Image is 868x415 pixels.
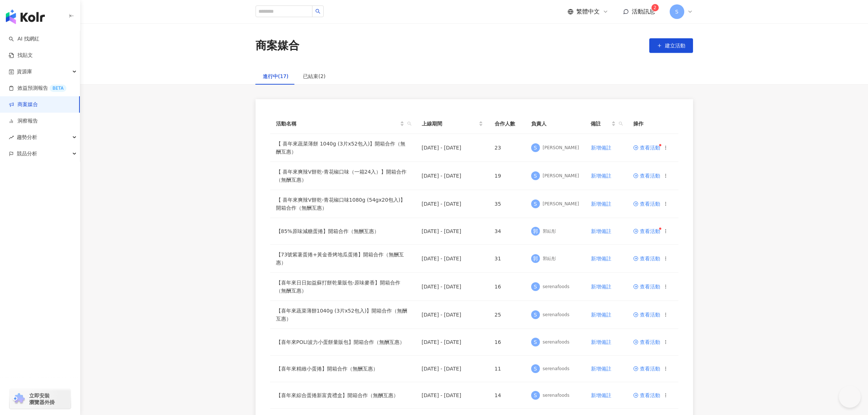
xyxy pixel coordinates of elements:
div: 郭紜彤 [543,228,556,234]
span: 新增備註 [591,228,611,234]
button: 新增備註 [591,307,612,322]
td: [DATE] - [DATE] [416,382,489,409]
div: serenafoods [543,312,569,318]
td: 【73號紫薯蛋捲+黃金香烤地瓜蛋捲】開箱合作（無酬互惠） [270,245,416,273]
div: [PERSON_NAME] [543,145,579,151]
td: 19 [489,162,525,190]
th: 上線期間 [416,114,489,134]
button: 新增備註 [591,168,612,183]
span: 繁體中文 [576,8,600,16]
td: 【喜年來蔬菜薄餅1040g (3片x52包入)】開箱合作（無酬互惠） [270,301,416,329]
span: S [534,144,537,152]
th: 備註 [585,114,627,134]
img: logo [6,9,45,24]
span: S [534,172,537,180]
td: [DATE] - [DATE] [416,329,489,356]
a: chrome extension立即安裝 瀏覽器外掛 [9,389,71,409]
span: 上線期間 [422,120,477,128]
span: search [619,121,623,126]
a: 找貼文 [9,52,33,59]
td: 23 [489,134,525,162]
div: serenafoods [543,366,569,372]
a: 查看活動 [633,393,660,398]
a: 查看活動 [633,256,660,261]
span: 查看活動 [633,340,660,345]
td: 11 [489,356,525,382]
span: S [534,338,537,346]
span: 新增備註 [591,392,611,398]
button: 建立活動 [649,38,693,53]
button: 新增備註 [591,388,612,403]
span: 活動名稱 [276,120,398,128]
td: 【 喜年來蔬菜薄餅 1040g (3片x52包入)】開箱合作（無酬互惠） [270,134,416,162]
td: [DATE] - [DATE] [416,162,489,190]
a: 商案媒合 [9,101,38,108]
div: [PERSON_NAME] [543,173,579,179]
span: 競品分析 [17,146,37,162]
span: 新增備註 [591,145,611,151]
td: [DATE] - [DATE] [416,190,489,218]
div: serenafoods [543,284,569,290]
td: [DATE] - [DATE] [416,218,489,245]
div: serenafoods [543,339,569,345]
td: 【 喜年來爽辣V餅乾-青花椒口味1080g (54gx20包入)】開箱合作（無酬互惠） [270,190,416,218]
th: 活動名稱 [270,114,416,134]
td: 16 [489,329,525,356]
button: 新增備註 [591,197,612,211]
a: 洞察報告 [9,117,38,125]
span: S [534,311,537,319]
span: S [675,8,678,16]
span: 趨勢分析 [17,129,37,146]
span: 郭 [533,255,538,263]
span: 2 [654,5,657,10]
td: 34 [489,218,525,245]
span: search [406,118,413,129]
span: 查看活動 [633,145,660,150]
a: 查看活動 [633,312,660,317]
td: [DATE] - [DATE] [416,245,489,273]
td: 【喜年來精緻小蛋捲】開箱合作（無酬互惠） [270,356,416,382]
span: S [534,283,537,291]
span: 備註 [591,120,610,128]
span: search [617,118,624,129]
button: 新增備註 [591,251,612,266]
td: 【喜年來日日如益蘇打餅乾量販包-原味麥香】開箱合作（無酬互惠） [270,273,416,301]
span: 新增備註 [591,201,611,207]
button: 新增備註 [591,224,612,238]
a: 查看活動 [633,284,660,289]
div: 商案媒合 [256,38,299,53]
span: 新增備註 [591,312,611,318]
span: 新增備註 [591,256,611,261]
td: 14 [489,382,525,409]
div: [PERSON_NAME] [543,201,579,207]
td: [DATE] - [DATE] [416,273,489,301]
td: 【85%原味減糖蛋捲】開箱合作（無酬互惠） [270,218,416,245]
span: S [534,200,537,208]
div: serenafoods [543,392,569,399]
span: 新增備註 [591,339,611,345]
th: 負責人 [525,114,585,134]
span: 新增備註 [591,366,611,372]
td: 【 喜年來爽辣V餅乾-青花椒口味（一箱24入）】開箱合作（無酬互惠） [270,162,416,190]
td: [DATE] - [DATE] [416,356,489,382]
sup: 2 [651,4,659,11]
a: 查看活動 [633,201,660,206]
iframe: Help Scout Beacon - Open [839,386,861,408]
span: 活動訊息 [632,8,655,15]
button: 新增備註 [591,140,612,155]
span: 資源庫 [17,63,32,80]
th: 合作人數 [489,114,525,134]
td: 【喜年來綜合蛋捲新富貴禮盒】開箱合作（無酬互惠） [270,382,416,409]
span: 新增備註 [591,173,611,179]
div: 郭紜彤 [543,256,556,262]
span: 立即安裝 瀏覽器外掛 [29,392,55,406]
span: search [407,121,412,126]
span: 查看活動 [633,173,660,178]
a: 查看活動 [633,366,660,371]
